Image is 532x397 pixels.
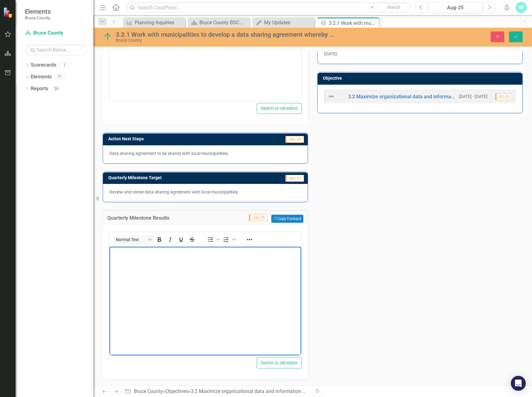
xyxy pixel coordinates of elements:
[135,19,184,26] div: Planning Inquiries
[107,215,212,221] h3: Quarterly Milestone Results
[166,388,188,394] a: Objectives
[244,235,255,244] button: Reveal or hide additional toolbar items
[55,74,65,80] div: 71
[116,31,337,38] div: 3.2.1 Work with municipalities to develop a data sharing agreement whereby municipalities share b...
[25,30,87,37] a: Bruce County
[31,62,56,69] a: Scorecards
[165,235,175,244] button: Italic
[254,19,313,26] a: My Updates
[221,235,236,244] div: Numbered list
[495,93,512,100] span: Q2-25
[31,85,48,92] a: Reports
[116,38,337,43] div: Bruce County
[516,2,527,13] button: AF
[2,2,190,9] p: Data sharing agreement has been drafted.
[108,137,236,141] h3: Action Next Steps
[187,235,197,244] button: Strikethrough
[59,63,69,68] div: 1
[110,150,301,156] p: Data sharing agreement to be shared with local municipalities.
[431,4,480,12] div: Aug-25
[387,5,400,10] span: Search
[113,235,154,244] button: Block Normal Text
[126,2,411,13] input: Search ClearPoint...
[25,44,87,55] input: Search Below...
[264,19,313,26] div: My Updates
[285,175,304,182] span: Jun-25
[205,235,221,244] div: Bullet list
[103,31,113,41] img: On Track
[3,7,14,18] img: ClearPoint Strategy
[25,8,51,15] span: Elements
[154,235,165,244] button: Bold
[249,214,268,221] span: Jun-25
[25,15,51,20] small: Bruce County
[285,136,304,143] span: Jun-25
[323,76,519,81] h3: Objective
[378,3,409,12] button: Search
[257,357,302,368] button: Switch to old editor
[134,388,163,394] a: Bruce County
[176,235,186,244] button: Underline
[459,94,488,100] small: [DATE] - [DATE]
[257,103,302,114] button: Switch to old editor
[51,86,61,91] div: 26
[328,93,335,100] img: Not Defined
[271,215,303,223] button: Copy Forward
[324,51,337,56] span: [DATE]
[110,247,301,355] iframe: Rich Text Area
[110,189,301,195] p: Review and revise data sharing agreement with local municipalities
[124,19,184,26] a: Planning Inquiries
[429,2,482,13] button: Aug-25
[116,237,146,242] span: Normal Text
[199,19,248,26] div: Bruce County BSC Welcome Page
[125,388,308,395] div: » » »
[329,19,378,27] div: 3.2.1 Work with municipalities to develop a data sharing agreement whereby municipalities share b...
[108,175,253,180] h3: Quarterly Milestone Target
[31,73,52,81] a: Elements
[189,19,248,26] a: Bruce County BSC Welcome Page
[348,94,479,100] a: 3.2 Maximize organizational data and information sharing.
[191,388,320,394] a: 3.2 Maximize organizational data and information sharing.
[511,376,526,391] div: Open Intercom Messenger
